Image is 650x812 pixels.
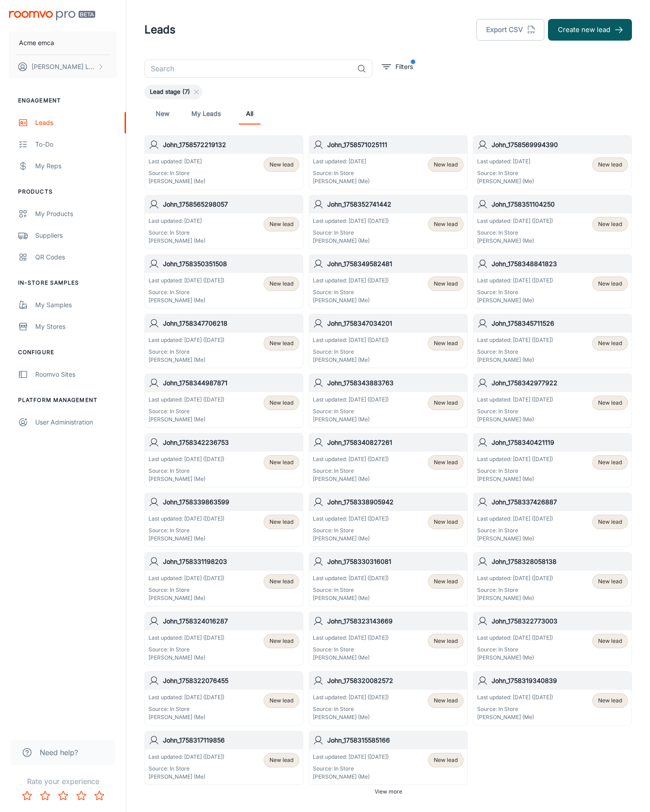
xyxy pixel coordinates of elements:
p: [PERSON_NAME] (Me) [149,654,224,662]
p: [PERSON_NAME] (Me) [477,177,534,185]
h1: Leads [144,22,176,38]
p: Last updated: [DATE] ([DATE]) [149,336,224,344]
h6: John_1758337426887 [492,497,628,507]
p: Last updated: [DATE] ([DATE]) [477,217,553,225]
h6: John_1758347706218 [163,318,299,328]
p: [PERSON_NAME] (Me) [477,713,553,721]
p: Last updated: [DATE] ([DATE]) [313,574,389,582]
h6: John_1758348841823 [492,259,628,269]
p: Filters [395,62,413,72]
a: John_1758315585166Last updated: [DATE] ([DATE])Source: In Store[PERSON_NAME] (Me)New lead [309,731,468,785]
span: New lead [434,458,458,466]
a: John_1758569994390Last updated: [DATE]Source: In Store[PERSON_NAME] (Me)New lead [473,135,632,189]
h6: John_1758320082572 [327,676,464,686]
p: Last updated: [DATE] ([DATE]) [477,693,553,701]
div: Roomvo Sites [35,369,117,379]
span: New lead [269,577,293,586]
p: [PERSON_NAME] (Me) [149,296,224,304]
p: Source: In Store [149,467,224,475]
p: [PERSON_NAME] (Me) [313,356,389,364]
p: Source: In Store [149,348,224,356]
h6: John_1758565298057 [163,199,299,209]
span: New lead [598,339,622,347]
p: Last updated: [DATE] ([DATE]) [477,336,553,344]
p: Source: In Store [149,288,224,296]
p: Last updated: [DATE] [149,217,205,225]
span: New lead [434,220,458,228]
p: Last updated: [DATE] ([DATE]) [477,634,553,642]
span: New lead [269,518,293,526]
span: New lead [269,637,293,645]
p: Source: In Store [477,467,553,475]
button: Export CSV [476,19,544,41]
p: Source: In Store [149,526,224,535]
h6: John_1758319340839 [492,676,628,686]
span: New lead [434,161,458,169]
h6: John_1758323143669 [327,616,464,626]
div: My Reps [35,161,117,171]
p: Last updated: [DATE] ([DATE]) [313,396,389,404]
span: New lead [269,220,293,228]
p: Last updated: [DATE] ([DATE]) [149,515,224,523]
h6: John_1758338905942 [327,497,464,507]
button: Rate 2 star [36,787,54,805]
p: [PERSON_NAME] (Me) [477,296,553,304]
span: New lead [434,577,458,586]
span: New lead [598,220,622,228]
p: [PERSON_NAME] (Me) [477,356,553,364]
a: John_1758344987871Last updated: [DATE] ([DATE])Source: In Store[PERSON_NAME] (Me)New lead [144,374,303,428]
a: John_1758351104250Last updated: [DATE] ([DATE])Source: In Store[PERSON_NAME] (Me)New lead [473,195,632,249]
div: Leads [35,118,117,128]
button: View more [371,785,406,798]
p: Source: In Store [313,229,389,237]
span: New lead [434,637,458,645]
h6: John_1758330316081 [327,557,464,567]
p: Last updated: [DATE] ([DATE]) [477,396,553,404]
a: John_1758572219132Last updated: [DATE]Source: In Store[PERSON_NAME] (Me)New lead [144,135,303,189]
p: [PERSON_NAME] (Me) [313,654,389,662]
a: John_1758322076455Last updated: [DATE] ([DATE])Source: In Store[PERSON_NAME] (Me)New lead [144,671,303,725]
a: John_1758340421119Last updated: [DATE] ([DATE])Source: In Store[PERSON_NAME] (Me)New lead [473,433,632,487]
p: [PERSON_NAME] (Me) [313,237,389,245]
p: [PERSON_NAME] (Me) [477,594,553,602]
h6: John_1758324016287 [163,616,299,626]
span: New lead [434,756,458,764]
a: John_1758317119856Last updated: [DATE] ([DATE])Source: In Store[PERSON_NAME] (Me)New lead [144,731,303,785]
a: New [152,103,173,125]
p: Last updated: [DATE] ([DATE]) [313,336,389,344]
span: New lead [598,280,622,288]
span: New lead [434,280,458,288]
h6: John_1758339863599 [163,497,299,507]
p: Last updated: [DATE] ([DATE]) [149,574,224,582]
span: New lead [434,518,458,526]
span: New lead [598,637,622,645]
button: Create new lead [548,19,632,41]
p: [PERSON_NAME] Leaptools [32,62,95,72]
span: New lead [598,399,622,407]
a: John_1758328058138Last updated: [DATE] ([DATE])Source: In Store[PERSON_NAME] (Me)New lead [473,552,632,606]
p: Source: In Store [313,586,389,594]
p: Last updated: [DATE] ([DATE]) [313,634,389,642]
span: New lead [269,756,293,764]
a: John_1758319340839Last updated: [DATE] ([DATE])Source: In Store[PERSON_NAME] (Me)New lead [473,671,632,725]
p: Source: In Store [313,348,389,356]
h6: John_1758350351508 [163,259,299,269]
a: John_1758565298057Last updated: [DATE]Source: In Store[PERSON_NAME] (Me)New lead [144,195,303,249]
h6: John_1758349582481 [327,259,464,269]
h6: John_1758343883763 [327,378,464,388]
a: John_1758331198203Last updated: [DATE] ([DATE])Source: In Store[PERSON_NAME] (Me)New lead [144,552,303,606]
p: [PERSON_NAME] (Me) [313,177,370,185]
h6: John_1758342977922 [492,378,628,388]
p: [PERSON_NAME] (Me) [477,415,553,424]
a: John_1758323143669Last updated: [DATE] ([DATE])Source: In Store[PERSON_NAME] (Me)New lead [309,612,468,666]
a: My Leads [191,103,221,125]
a: John_1758352741442Last updated: [DATE] ([DATE])Source: In Store[PERSON_NAME] (Me)New lead [309,195,468,249]
p: Source: In Store [313,705,389,713]
input: Search [144,60,353,78]
a: John_1758324016287Last updated: [DATE] ([DATE])Source: In Store[PERSON_NAME] (Me)New lead [144,612,303,666]
p: Source: In Store [313,765,389,773]
span: New lead [598,577,622,586]
a: John_1758349582481Last updated: [DATE] ([DATE])Source: In Store[PERSON_NAME] (Me)New lead [309,254,468,309]
span: View more [375,788,402,796]
h6: John_1758317119856 [163,735,299,745]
